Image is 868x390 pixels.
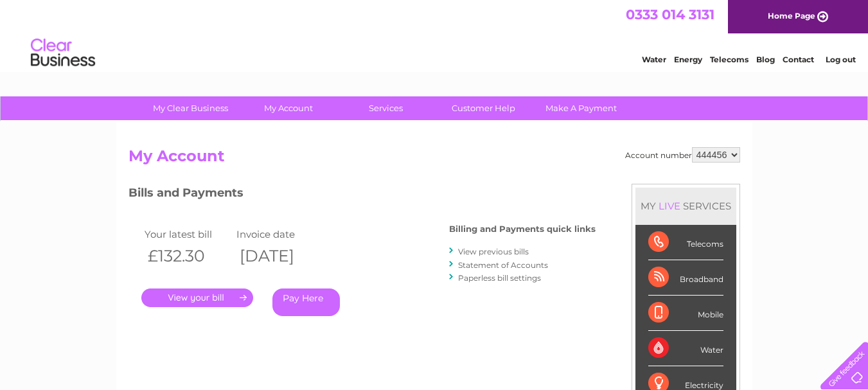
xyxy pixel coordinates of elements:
a: Telecoms [710,55,748,64]
div: MY SERVICES [635,188,736,224]
a: . [141,288,253,307]
h2: My Account [128,147,740,172]
td: Invoice date [233,226,326,243]
a: Blog [756,55,775,64]
a: Statement of Accounts [458,260,548,270]
td: Your latest bill [141,226,234,243]
a: Energy [674,55,702,64]
a: View previous bills [458,247,529,256]
a: My Account [235,96,341,120]
div: Account number [625,147,740,163]
div: Water [648,331,723,366]
h4: Billing and Payments quick links [449,224,596,234]
th: [DATE] [233,243,326,269]
h3: Bills and Payments [128,184,596,206]
a: Services [333,96,439,120]
img: logo.png [30,33,96,73]
a: Water [642,55,666,64]
a: Paperless bill settings [458,273,541,283]
a: Make A Payment [528,96,634,120]
div: Clear Business is a trading name of Verastar Limited (registered in [GEOGRAPHIC_DATA] No. 3667643... [131,7,738,62]
div: Mobile [648,296,723,331]
a: My Clear Business [137,96,244,120]
a: Log out [826,55,856,64]
div: Telecoms [648,225,723,260]
th: £132.30 [141,243,234,269]
a: Contact [783,55,814,64]
div: Broadband [648,260,723,296]
a: 0333 014 3131 [626,6,714,22]
a: Customer Help [430,96,536,120]
div: LIVE [656,200,683,212]
a: Pay Here [272,288,340,316]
